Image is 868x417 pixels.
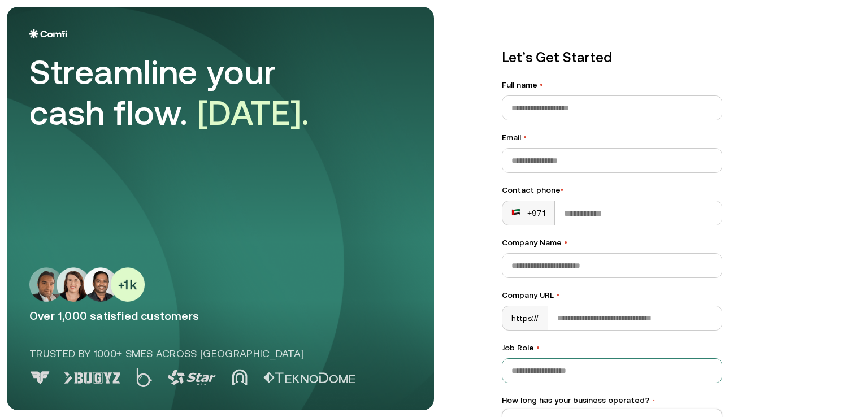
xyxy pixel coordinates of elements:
img: Logo 2 [136,368,152,387]
div: Contact phone [502,184,722,196]
img: Logo [29,29,67,38]
label: Company URL [502,289,722,301]
div: Streamline your cash flow. [29,52,346,133]
div: https:// [502,306,548,330]
img: Logo 4 [232,369,248,385]
label: Full name [502,79,722,91]
span: • [523,133,527,142]
span: • [561,185,563,194]
label: Company Name [502,237,722,249]
p: Let’s Get Started [502,47,722,68]
span: • [536,343,540,352]
span: • [540,80,543,89]
span: • [556,290,559,299]
img: Logo 1 [64,372,120,384]
p: Over 1,000 satisfied customers [29,309,411,323]
label: Job Role [502,342,722,354]
span: [DATE]. [197,93,310,132]
p: Trusted by 1000+ SMEs across [GEOGRAPHIC_DATA] [29,346,320,361]
label: Email [502,132,722,144]
div: +971 [511,207,545,219]
img: Logo 0 [29,371,51,384]
img: Logo 5 [263,372,355,384]
span: • [652,397,656,405]
img: Logo 3 [168,370,216,385]
span: • [564,238,567,247]
label: How long has your business operated? [502,394,722,406]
